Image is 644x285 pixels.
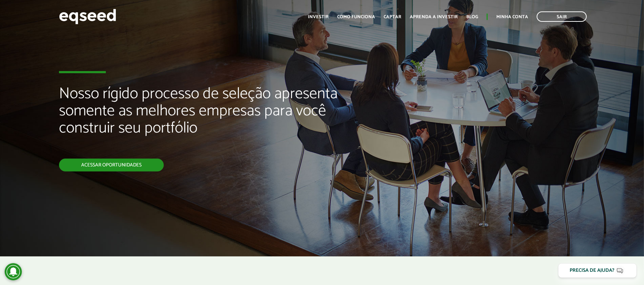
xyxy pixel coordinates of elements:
a: Blog [466,15,478,19]
a: Sair [537,11,587,22]
h2: Nosso rígido processo de seleção apresenta somente as melhores empresas para você construir seu p... [59,85,370,159]
a: Captar [384,15,401,19]
img: EqSeed [59,7,116,26]
a: Acessar oportunidades [59,159,164,171]
a: Minha conta [496,15,528,19]
a: Como funciona [337,15,375,19]
a: Aprenda a investir [410,15,458,19]
a: Investir [308,15,329,19]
